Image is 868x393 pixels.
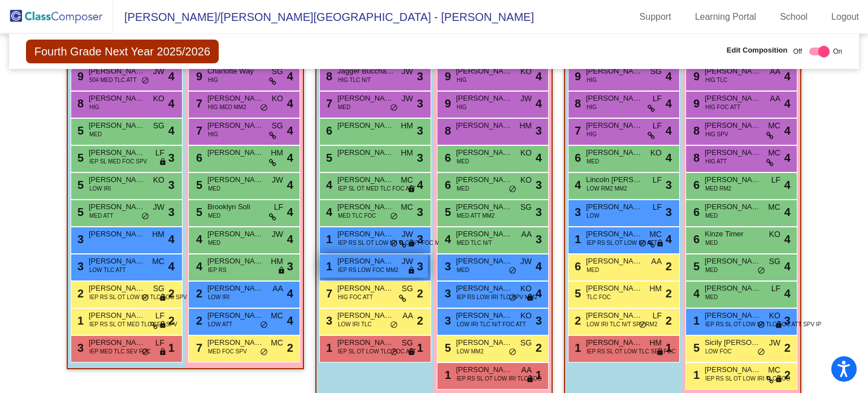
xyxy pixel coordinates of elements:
[586,283,643,294] span: [PERSON_NAME]
[653,93,662,105] span: LF
[207,283,264,294] span: [PERSON_NAME]
[520,147,532,159] span: KO
[705,147,761,158] span: [PERSON_NAME]
[337,174,394,185] span: [PERSON_NAME]
[323,287,332,300] span: 7
[89,266,126,274] span: LOW TLC ATT
[666,285,672,302] span: 2
[536,68,542,85] span: 4
[401,174,413,186] span: MC
[407,185,415,194] span: lock
[520,93,532,105] span: JW
[75,179,84,191] span: 5
[769,228,780,240] span: KO
[456,228,513,240] span: [PERSON_NAME]
[757,266,765,275] span: do_not_disturb_alt
[287,176,293,193] span: 4
[586,256,643,267] span: [PERSON_NAME]
[666,95,672,112] span: 4
[536,258,542,275] span: 4
[193,260,202,273] span: 4
[207,228,264,240] span: [PERSON_NAME]
[277,266,285,275] span: lock
[586,120,643,131] span: [PERSON_NAME]
[208,293,229,301] span: LOW IRI
[456,201,513,213] span: [PERSON_NAME]
[141,212,149,221] span: do_not_disturb_alt
[457,293,537,301] span: IEP RS LOW IRI TLC SPV MM2
[536,231,542,248] span: 3
[784,231,791,248] span: 4
[193,179,202,191] span: 5
[337,147,394,158] span: [PERSON_NAME] [PERSON_NAME]
[536,285,542,302] span: 4
[75,70,84,83] span: 9
[442,233,451,245] span: 4
[457,239,492,247] span: MED TLC N/T
[153,174,164,186] span: KO
[587,76,597,84] span: HIG
[705,130,728,139] span: HIG SPV
[207,120,264,131] span: [PERSON_NAME]
[287,204,293,221] span: 4
[207,201,264,213] span: Brooklyn Soli
[337,66,394,77] span: Jagger Bucchanon
[705,239,718,247] span: MED
[401,201,413,213] span: MC
[442,287,451,300] span: 3
[572,287,581,300] span: 5
[208,130,218,139] span: HIG
[520,283,532,295] span: KO
[572,206,581,218] span: 3
[784,285,791,302] span: 4
[771,283,780,295] span: LF
[705,283,761,294] span: [PERSON_NAME]
[193,152,202,164] span: 6
[207,66,264,77] span: Charlotte Way
[152,256,164,267] span: MC
[456,147,513,158] span: [PERSON_NAME]
[771,174,780,186] span: LF
[705,103,740,111] span: HIG FOC ATT
[666,258,672,275] span: 2
[649,228,662,240] span: MC
[656,239,664,248] span: lock
[89,256,145,267] span: [PERSON_NAME]
[168,285,175,302] span: 2
[691,233,700,245] span: 6
[338,266,398,274] span: IEP RS LOW FOC MM2
[587,157,599,166] span: MED
[456,120,513,131] span: [PERSON_NAME]
[456,283,513,294] span: [PERSON_NAME]
[509,185,517,194] span: do_not_disturb_alt
[442,179,451,191] span: 6
[89,66,145,77] span: [PERSON_NAME] Driver
[89,93,145,104] span: [PERSON_NAME]
[509,266,517,275] span: do_not_disturb_alt
[705,120,761,131] span: [PERSON_NAME]
[152,228,164,240] span: HM
[587,103,597,111] span: HIG
[784,68,791,85] span: 4
[337,228,394,240] span: [PERSON_NAME]
[338,103,350,111] span: MED
[402,93,413,105] span: JW
[770,93,780,105] span: AA
[691,124,700,137] span: 8
[833,46,842,57] span: On
[271,310,283,322] span: MC
[666,122,672,139] span: 4
[587,211,600,220] span: LOW
[705,184,731,193] span: MED RM2
[287,68,293,85] span: 4
[287,258,293,275] span: 3
[153,201,164,213] span: JW
[323,97,332,110] span: 7
[193,70,202,83] span: 9
[207,310,264,321] span: [PERSON_NAME]
[536,176,542,193] span: 3
[271,256,283,267] span: HM
[193,97,202,110] span: 7
[75,287,84,300] span: 2
[520,66,532,77] span: KO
